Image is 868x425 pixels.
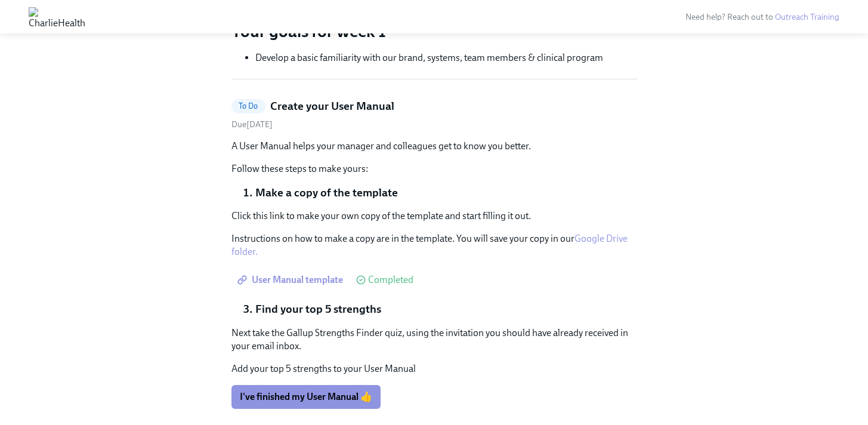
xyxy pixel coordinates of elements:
[685,12,839,22] span: Need help? Reach out to
[270,98,394,114] h5: Create your User Manual
[231,232,637,258] p: Instructions on how to make a copy are in the template. You will save your copy in our
[255,51,637,64] li: Develop a basic familiarity with our brand, systems, team members & clinical program
[231,140,637,153] p: A User Manual helps your manager and colleagues get to know you better.
[231,385,381,409] button: I've finished my User Manual 👍
[240,274,343,286] span: User Manual template
[240,391,372,403] span: I've finished my User Manual 👍
[231,162,637,175] p: Follow these steps to make yours:
[231,327,637,353] p: Next take the Gallup Strengths Finder quiz, using the invitation you should have already received...
[231,101,265,110] span: To Do
[255,185,637,201] li: Make a copy of the template
[231,119,273,130] span: Due [DATE]
[775,12,839,22] a: Outreach Training
[231,210,637,223] p: Click this link to make your own copy of the template and start filling it out.
[29,7,85,26] img: CharlieHealth
[255,301,637,317] li: Find your top 5 strengths
[368,275,413,285] span: Completed
[231,98,637,130] a: To DoCreate your User ManualDue[DATE]
[231,268,351,292] a: User Manual template
[231,362,637,375] p: Add your top 5 strengths to your User Manual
